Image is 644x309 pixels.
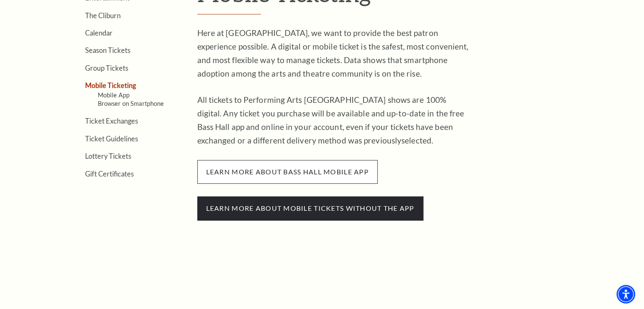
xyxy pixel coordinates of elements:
a: Mobile App [98,91,130,99]
div: Accessibility Menu [616,285,635,303]
a: Season Tickets [85,46,130,54]
a: learn more about bass hall mobile app [197,166,378,176]
a: Browser on Smartphone [98,100,164,107]
p: selected. [197,93,473,147]
span: Learn more about mobile tickets without the app [197,196,423,220]
span: All tickets to Performing Arts [GEOGRAPHIC_DATA] shows are 100% digital. Any ticket you purchase ... [197,95,464,145]
a: Lottery Tickets [85,152,131,160]
a: Calendar [85,29,113,37]
a: Ticket Exchanges [85,117,138,125]
a: Group Tickets [85,64,128,72]
a: Gift Certificates [85,170,134,178]
p: Here at [GEOGRAPHIC_DATA], we want to provide the best patron experience possible. A digital or m... [197,26,473,80]
a: Learn more about mobile tickets without the app [197,203,423,212]
span: learn more about bass hall mobile app [197,160,378,184]
a: Mobile Ticketing [85,81,136,89]
a: The Cliburn [85,11,121,19]
a: Ticket Guidelines [85,135,138,143]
